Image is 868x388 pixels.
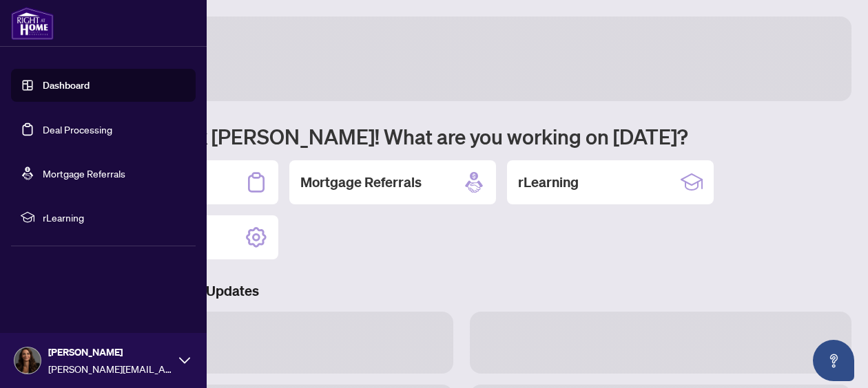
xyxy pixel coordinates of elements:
[48,361,172,376] span: [PERSON_NAME][EMAIL_ADDRESS][DOMAIN_NAME]
[72,281,851,301] h3: Brokerage & Industry Updates
[43,123,112,136] a: Deal Processing
[813,340,854,381] button: Open asap
[48,345,172,360] span: [PERSON_NAME]
[43,79,90,91] a: Dashboard
[43,167,125,180] a: Mortgage Referrals
[300,173,422,192] h2: Mortgage Referrals
[43,210,186,225] span: rLearning
[518,173,579,192] h2: rLearning
[14,347,41,374] img: Profile Icon
[11,7,54,40] img: logo
[72,123,851,149] h1: Welcome back [PERSON_NAME]! What are you working on [DATE]?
